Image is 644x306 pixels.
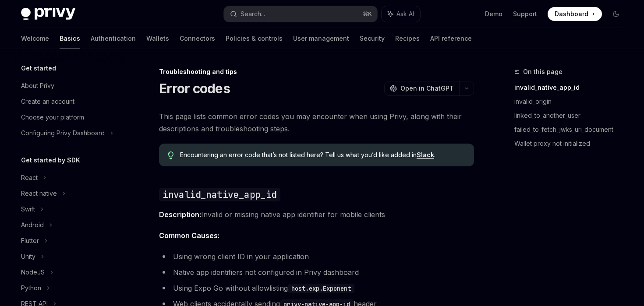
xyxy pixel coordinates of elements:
[168,151,174,159] svg: Tip
[523,67,563,77] span: On this page
[485,10,502,18] a: Demo
[514,95,630,109] a: invalid_origin
[609,7,623,21] button: Toggle dark mode
[159,210,201,219] strong: Description:
[159,110,474,135] span: This page lists common error codes you may encounter when using Privy, along with their descripti...
[14,109,126,125] a: Choose your platform
[14,78,126,94] a: About Privy
[363,11,372,18] span: ⌘ K
[21,283,41,293] div: Python
[60,28,80,49] a: Basics
[514,109,630,123] a: linked_to_another_user
[21,81,54,91] div: About Privy
[159,67,474,76] div: Troubleshooting and tips
[21,267,45,278] div: NodeJS
[180,28,215,49] a: Connectors
[21,236,39,246] div: Flutter
[146,28,169,49] a: Wallets
[514,137,630,151] a: Wallet proxy not initialized
[430,28,472,49] a: API reference
[159,231,219,240] strong: Common Causes:
[21,204,35,215] div: Swift
[395,28,420,49] a: Recipes
[548,7,602,21] a: Dashboard
[159,81,230,96] h1: Error codes
[21,188,57,199] div: React native
[159,188,280,201] code: invalid_native_app_id
[396,10,414,18] span: Ask AI
[293,28,349,49] a: User management
[21,251,35,262] div: Unity
[159,282,474,294] li: Using Expo Go without allowlisting
[241,9,265,19] div: Search...
[360,28,385,49] a: Security
[159,266,474,278] li: Native app identifiers not configured in Privy dashboard
[417,151,434,159] a: Slack
[382,6,420,22] button: Ask AI
[21,63,56,74] h5: Get started
[159,250,474,263] li: Using wrong client ID in your application
[400,84,454,93] span: Open in ChatGPT
[21,220,44,230] div: Android
[555,10,588,18] span: Dashboard
[21,172,38,183] div: React
[14,94,126,109] a: Create an account
[21,28,49,49] a: Welcome
[226,28,283,49] a: Policies & controls
[91,28,136,49] a: Authentication
[21,8,75,20] img: dark logo
[21,96,74,107] div: Create an account
[21,112,84,123] div: Choose your platform
[513,10,537,18] a: Support
[514,81,630,95] a: invalid_native_app_id
[384,81,459,96] button: Open in ChatGPT
[21,128,105,138] div: Configuring Privy Dashboard
[514,123,630,137] a: failed_to_fetch_jwks_uri_document
[159,208,474,221] span: Invalid or missing native app identifier for mobile clients
[224,6,377,22] button: Search...⌘K
[288,284,354,293] code: host.exp.Exponent
[21,155,80,165] h5: Get started by SDK
[180,151,465,159] span: Encountering an error code that’s not listed here? Tell us what you’d like added in .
